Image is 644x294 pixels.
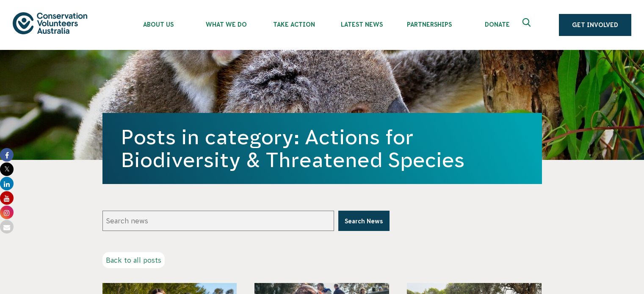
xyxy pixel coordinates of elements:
[517,15,538,35] button: Expand search box Close search box
[13,12,87,34] img: logo.svg
[395,21,463,28] span: Partnerships
[124,21,192,28] span: About Us
[102,252,165,268] a: Back to all posts
[102,211,334,231] input: Search news
[192,21,260,28] span: What We Do
[559,14,631,36] a: Get Involved
[328,21,395,28] span: Latest News
[121,126,523,171] h1: Posts in category: Actions for Biodiversity & Threatened Species
[522,18,533,32] span: Expand search box
[463,21,531,28] span: Donate
[260,21,328,28] span: Take Action
[338,211,390,231] button: Search News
